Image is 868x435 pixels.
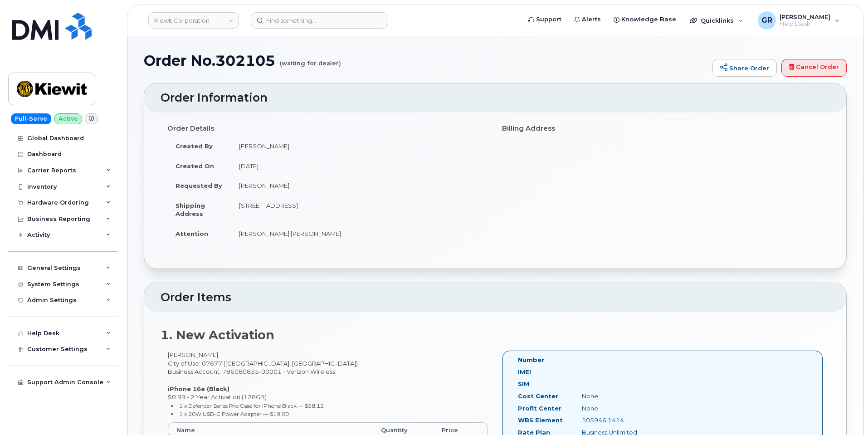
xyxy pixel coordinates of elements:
label: Profit Center [518,404,561,413]
small: (waiting for dealer) [280,53,341,67]
div: 105946.1414 [575,416,665,425]
a: Cancel Order [781,59,847,77]
strong: Created By [176,142,213,150]
td: [STREET_ADDRESS] [231,196,488,224]
td: [PERSON_NAME] [231,176,488,196]
a: Share Order [712,59,777,77]
label: IMEI [518,368,531,376]
td: [PERSON_NAME] [231,136,488,156]
h1: Order No.302105 [144,53,708,68]
td: [DATE] [231,156,488,176]
h2: Order Information [161,92,830,104]
h4: Billing Address [502,125,823,132]
label: SIM [518,380,529,388]
strong: iPhone 16e (Black) [168,385,229,392]
h2: Order Items [161,291,830,304]
strong: Shipping Address [176,202,205,218]
td: [PERSON_NAME] [PERSON_NAME] [231,224,488,244]
h4: Order Details [167,125,488,132]
label: WBS Element [518,416,563,425]
label: Number [518,356,544,364]
small: 1 x 20W USB-C Power Adapter — $19.00 [179,411,289,417]
label: Cost Center [518,392,558,401]
div: None [575,404,665,413]
strong: Created On [176,162,214,170]
div: None [575,392,665,401]
strong: 1. New Activation [161,327,274,342]
small: 1 x Defender Series Pro Case for iPhone Black — $58.12 [179,402,324,409]
strong: Attention [176,230,208,237]
strong: Requested By [176,182,222,189]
